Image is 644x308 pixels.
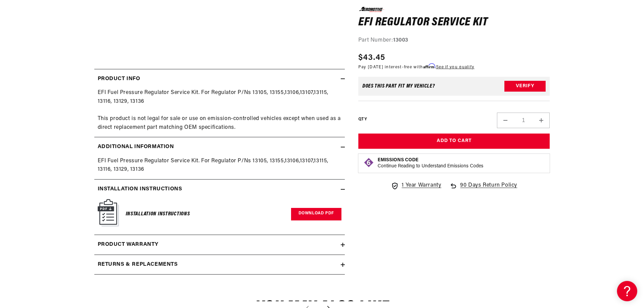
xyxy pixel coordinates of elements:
a: 90 Days Return Policy [449,181,517,197]
h2: Product Info [98,75,140,84]
a: Download PDF [291,208,341,220]
span: Affirm [423,63,435,68]
strong: 13003 [393,38,408,43]
summary: Returns & replacements [94,255,345,275]
p: Pay [DATE] interest-free with . [358,64,474,70]
span: 1 Year Warranty [402,181,441,190]
button: Verify [504,81,546,92]
h6: Installation Instructions [126,210,190,219]
a: 1 Year Warranty [391,181,441,190]
p: Continue Reading to Understand Emissions Codes [378,163,483,169]
summary: Product warranty [94,235,345,255]
label: QTY [358,117,367,122]
h1: EFI Regulator Service Kit [358,17,550,28]
h2: Product warranty [98,240,159,249]
span: $43.45 [358,51,385,64]
div: EFI Fuel Pressure Regulator Service Kit. For Regulator P/Ns 13105, 13155,13106,13107,13115, 13116... [94,157,345,174]
div: Part Number: [358,36,550,45]
summary: Installation Instructions [94,180,345,199]
h2: Returns & replacements [98,260,178,269]
h2: Installation Instructions [98,185,182,194]
div: Does This part fit My vehicle? [362,84,435,89]
h2: Additional information [98,143,174,151]
button: Emissions CodeContinue Reading to Understand Emissions Codes [378,157,483,169]
div: EFI Fuel Pressure Regulator Service Kit. For Regulator P/Ns 13105, 13155,13106,13107,13115, 13116... [94,89,345,132]
span: 90 Days Return Policy [460,181,517,197]
summary: Product Info [94,69,345,89]
summary: Additional information [94,137,345,157]
img: Emissions code [363,157,374,168]
img: Instruction Manual [98,199,119,227]
button: Add to Cart [358,134,550,149]
a: See if you qualify - Learn more about Affirm Financing (opens in modal) [436,65,474,69]
strong: Emissions Code [378,158,419,163]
